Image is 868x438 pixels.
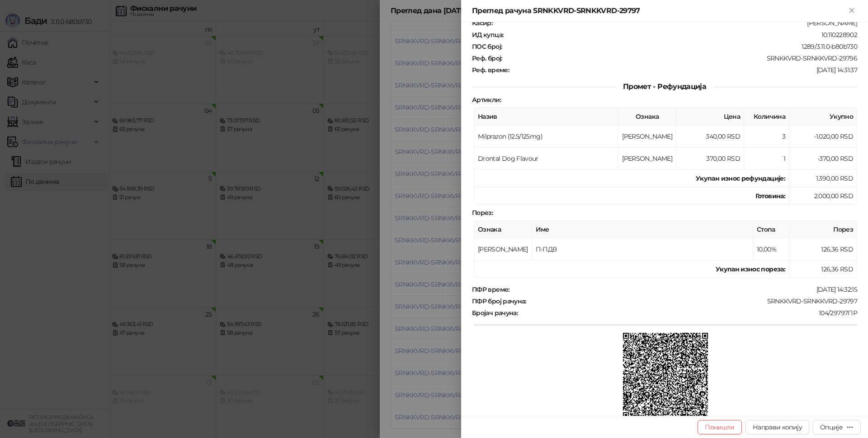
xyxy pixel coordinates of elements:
[503,54,858,62] div: SRNKKVRD-SRNKKVRD-29796
[820,423,843,431] div: Опције
[755,192,785,200] strong: Готовина :
[789,148,857,170] td: -370,00 RSD
[474,221,532,238] th: Ознака
[504,31,858,39] div: 10:110228902
[532,221,753,238] th: Име
[753,221,789,238] th: Стопа
[472,285,509,294] strong: ПФР време :
[472,19,492,27] strong: Касир :
[616,82,713,91] span: Промет - Рефундација
[846,5,857,16] button: Close
[527,297,858,305] div: SRNKKVRD-SRNKKVRD-29797
[789,108,857,126] th: Укупно
[789,126,857,148] td: -1.020,00 RSD
[676,108,744,126] th: Цена
[745,420,809,434] button: Направи копију
[623,333,708,418] img: QR код
[618,108,676,126] th: Ознака
[503,42,858,51] div: 1289/3.11.0-b80b730
[744,108,789,126] th: Количина
[744,126,789,148] td: 3
[472,309,518,317] strong: Бројач рачуна :
[472,54,502,62] strong: Реф. број :
[472,42,502,51] strong: ПОС број :
[696,174,785,182] strong: Укупан износ рефундације :
[474,148,618,170] td: Drontal Dog Flavour
[753,423,802,431] span: Направи копију
[789,221,857,238] th: Порез
[744,148,789,170] td: 1
[716,265,785,273] strong: Укупан износ пореза:
[789,187,857,205] td: 2.000,00 RSD
[698,420,742,434] button: Поништи
[474,108,618,126] th: Назив
[474,238,532,261] td: [PERSON_NAME]
[789,261,857,278] td: 126,36 RSD
[510,285,858,294] div: [DATE] 14:32:15
[789,170,857,187] td: 1.390,00 RSD
[789,238,857,261] td: 126,36 RSD
[618,126,676,148] td: [PERSON_NAME]
[618,148,676,170] td: [PERSON_NAME]
[813,420,861,434] button: Опције
[474,126,618,148] td: Milprazon (12.5/125mg)
[676,148,744,170] td: 370,00 RSD
[472,209,493,217] strong: Порез :
[472,297,526,305] strong: ПФР број рачуна :
[510,66,858,74] div: [DATE] 14:31:37
[519,309,858,317] div: 104/29797ПР
[472,5,846,16] div: Преглед рачуна SRNKKVRD-SRNKKVRD-29797
[532,238,753,261] td: П-ПДВ
[472,31,503,39] strong: ИД купца :
[676,126,744,148] td: 340,00 RSD
[753,238,789,261] td: 10,00%
[493,19,858,27] div: [PERSON_NAME]
[472,66,509,74] strong: Реф. време :
[472,96,501,104] strong: Артикли :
